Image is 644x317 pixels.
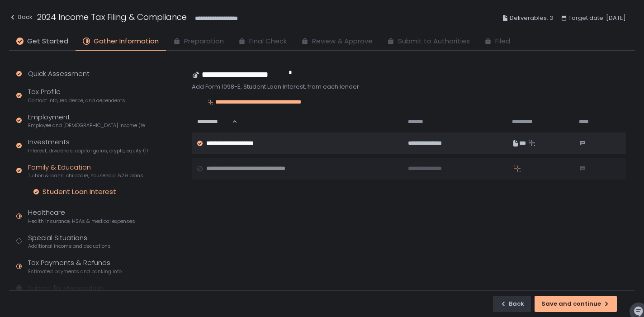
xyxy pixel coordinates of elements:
span: Contact info, residence, and dependents [28,97,125,104]
div: Investments [28,137,148,154]
div: Submit for Preparation [28,283,103,293]
button: Save and continue [535,296,617,312]
span: Deliverables: 3 [510,13,553,24]
div: Save and continue [541,300,610,308]
span: Get Started [27,36,68,47]
div: Back [9,12,33,23]
span: Estimated payments and banking info [28,268,122,275]
span: Gather Information [94,36,159,47]
button: Back [493,296,531,312]
span: Final Check [249,36,287,47]
h1: 2024 Income Tax Filing & Compliance [37,11,187,23]
span: Preparation [184,36,224,47]
div: Tax Payments & Refunds [28,258,122,275]
span: Employee and [DEMOGRAPHIC_DATA] income (W-2s) [28,122,148,129]
div: Add Form 1098-E, Student Loan Interest, from each lender [192,83,626,91]
div: Student Loan Interest [43,187,116,196]
button: Back [9,11,33,26]
span: Filed [495,36,510,47]
div: Healthcare [28,208,135,225]
span: Interest, dividends, capital gains, crypto, equity (1099s, K-1s) [28,147,148,154]
span: Health insurance, HSAs & medical expenses [28,218,135,225]
div: Employment [28,112,148,129]
span: Submit to Authorities [398,36,470,47]
div: Quick Assessment [28,69,90,79]
span: Review & Approve [312,36,373,47]
span: Target date: [DATE] [568,13,626,24]
div: Back [500,300,524,308]
div: Tax Profile [28,87,125,104]
span: Additional income and deductions [28,243,111,250]
div: Special Situations [28,233,111,250]
span: Tuition & loans, childcare, household, 529 plans [28,172,143,179]
div: Family & Education [28,162,143,180]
